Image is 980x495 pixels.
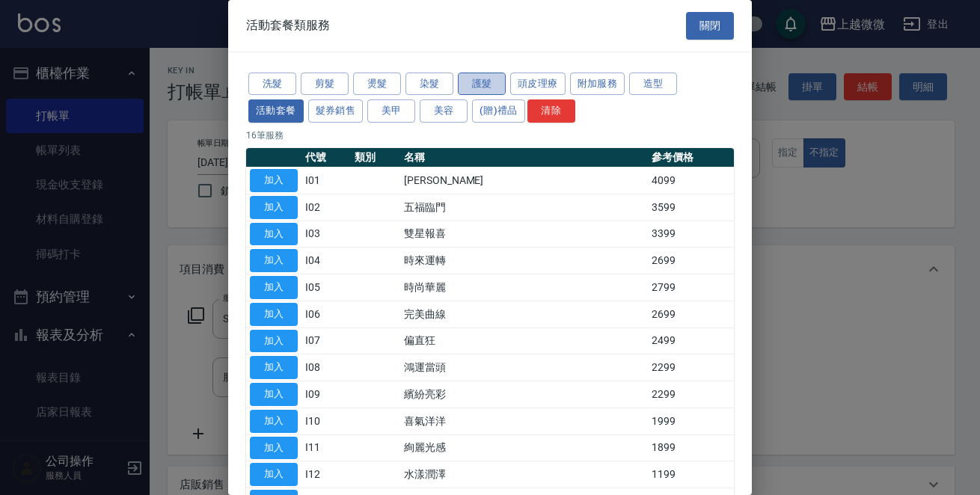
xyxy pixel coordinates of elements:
td: 1199 [648,461,734,488]
button: 加入 [250,303,298,326]
button: 活動套餐 [248,99,304,123]
td: 絢麗光感 [400,434,648,461]
button: 加入 [250,223,298,246]
td: I08 [301,354,351,381]
th: 代號 [301,148,351,167]
td: I12 [301,461,351,488]
button: 加入 [250,330,298,353]
button: 加入 [250,410,298,433]
td: 完美曲線 [400,301,648,328]
button: 髮券銷售 [308,99,364,123]
td: 3599 [648,194,734,221]
button: 附加服務 [570,73,625,96]
td: I05 [301,274,351,301]
td: 繽紛亮彩 [400,381,648,408]
th: 參考價格 [648,148,734,167]
button: 加入 [250,356,298,379]
td: 2299 [648,354,734,381]
td: I02 [301,194,351,221]
th: 名稱 [400,148,648,167]
td: 1899 [648,434,734,461]
td: 時尚華麗 [400,274,648,301]
button: 加入 [250,463,298,486]
button: 洗髮 [248,73,296,96]
button: 加入 [250,169,298,192]
button: 關閉 [686,12,734,40]
td: 4099 [648,167,734,194]
td: 喜氣洋洋 [400,408,648,434]
button: 清除 [527,99,575,123]
td: I04 [301,248,351,274]
td: I06 [301,301,351,328]
td: 1999 [648,408,734,434]
p: 16 筆服務 [246,129,734,142]
button: 燙髮 [353,73,401,96]
td: 五福臨門 [400,194,648,221]
button: 加入 [250,196,298,219]
td: 3399 [648,221,734,248]
td: [PERSON_NAME] [400,167,648,194]
button: 加入 [250,249,298,272]
td: 2699 [648,301,734,328]
td: 偏直狂 [400,328,648,354]
td: 2299 [648,381,734,408]
button: (贈)禮品 [472,99,525,123]
td: 雙星報喜 [400,221,648,248]
td: I09 [301,381,351,408]
td: I11 [301,434,351,461]
th: 類別 [351,148,400,167]
button: 剪髮 [301,73,349,96]
td: I10 [301,408,351,434]
button: 加入 [250,437,298,460]
button: 染髮 [405,73,453,96]
button: 護髮 [458,73,506,96]
button: 美容 [420,99,468,123]
td: 2499 [648,328,734,354]
button: 加入 [250,383,298,406]
td: I01 [301,167,351,194]
button: 美甲 [367,99,415,123]
td: 2699 [648,248,734,274]
td: 水漾潤澤 [400,461,648,488]
td: I03 [301,221,351,248]
td: 鴻運當頭 [400,354,648,381]
span: 活動套餐類服務 [246,18,330,33]
td: I07 [301,328,351,354]
td: 2799 [648,274,734,301]
button: 造型 [629,73,677,96]
button: 頭皮理療 [510,73,566,96]
button: 加入 [250,276,298,299]
td: 時來運轉 [400,248,648,274]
